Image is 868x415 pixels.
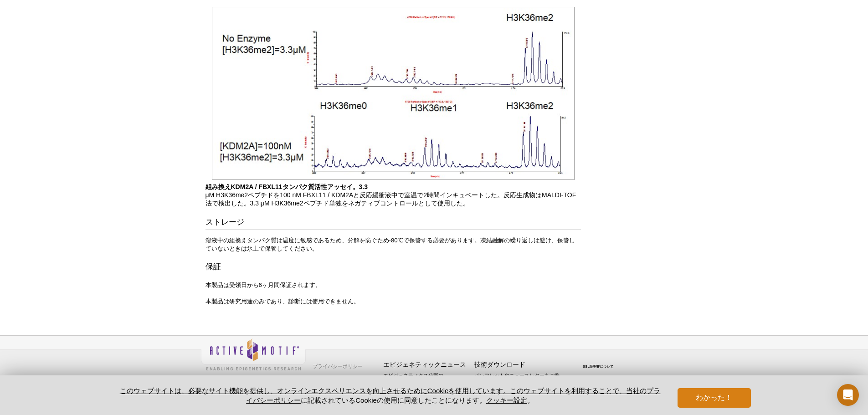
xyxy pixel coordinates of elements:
img: アクティブモチーフ、 [201,336,306,373]
font: ストレージ [205,218,244,226]
div: インターコムメッセンジャーを開く [837,384,859,406]
img: KDM2A / FBXL11タンパク質脱メチル化アッセイ [212,7,575,180]
font: わかった！ [696,394,732,401]
font: SSL証明書について [583,365,614,368]
a: SSL証明書について [583,364,614,369]
font: パンフレットやニュースレターをご希望の方は、 [474,373,560,386]
font: 。 [527,396,534,404]
font: エピジェネティクス分野の [383,373,443,378]
font: 組み換えKDM2A / FBXL11タンパク質活性アッセイ。3.3 [205,183,368,190]
font: に記載されているCookieの使用に同意したことになります [301,396,479,404]
font: 本製品は研究用途のみであり、診断には使用できません。 [205,298,360,305]
table: クリックして確認 - このサイトは、安全な電子商取引と機密通信のために Symantec SSL を選択しました。 [565,352,634,372]
button: クッキー設定 [486,396,527,405]
font: 。 [479,396,486,404]
font: μM H3K36me2ペプチドを100 nM FBXL11 / KDM2Aと反応緩衝液中で室温で2時間インキュベートした。反応生成物はMALDI-TOF法で検出した。3.3 μM H3K36me... [205,191,576,207]
font: クッキー設定 [486,396,527,404]
a: このウェブサイトは、必要なサイト機能を提供し、オンラインエクスペリエンスを向上させるためにCookieを使用しています。このウェブサイトを利用することで、当社のプライバシーポリシー [120,387,661,404]
a: プライバシーポリシー [310,359,365,373]
a: 利用規約 [310,373,335,387]
font: 本製品は受領日から6ヶ月間保証されます。 [205,282,321,288]
font: 溶液中の組換えタンパク質は温度に敏感であるため、分解を防ぐため-80℃で保管する必要があります。凍結融解の繰り返しは避け、保管していないときは氷上で保管してください。 [205,237,575,252]
button: わかった！ [678,388,750,408]
font: エピジェネティックニュース [383,361,466,368]
font: 技術ダウンロード [474,361,525,368]
font: プライバシーポリシー [313,364,363,369]
font: 保証 [205,262,221,271]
